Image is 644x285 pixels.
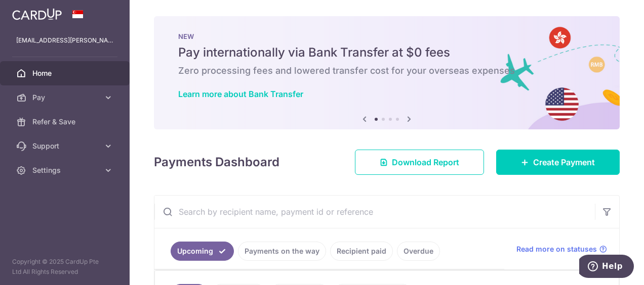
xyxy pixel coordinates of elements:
a: Learn more about Bank Transfer [178,89,303,99]
h6: Zero processing fees and lowered transfer cost for your overseas expenses [178,65,595,77]
iframe: Opens a widget where you can find more information [579,255,634,280]
h5: Pay internationally via Bank Transfer at $0 fees [178,44,595,61]
img: Bank transfer banner [154,16,620,129]
a: Payments on the way [238,242,326,261]
span: Support [32,141,99,151]
span: Create Payment [533,156,595,168]
span: Settings [32,165,99,175]
a: Create Payment [496,150,620,175]
span: Home [32,68,99,78]
a: Overdue [397,242,440,261]
a: Upcoming [171,242,234,261]
span: Refer & Save [32,117,99,127]
p: NEW [178,32,595,40]
span: Read more on statuses [516,244,597,254]
a: Recipient paid [330,242,393,261]
a: Download Report [355,150,484,175]
p: [EMAIL_ADDRESS][PERSON_NAME][DOMAIN_NAME] [16,35,113,45]
input: Search by recipient name, payment id or reference [154,196,595,228]
span: Pay [32,92,99,103]
a: Read more on statuses [516,244,607,254]
h4: Payments Dashboard [154,153,279,171]
img: CardUp [12,8,62,20]
span: Download Report [392,156,459,168]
